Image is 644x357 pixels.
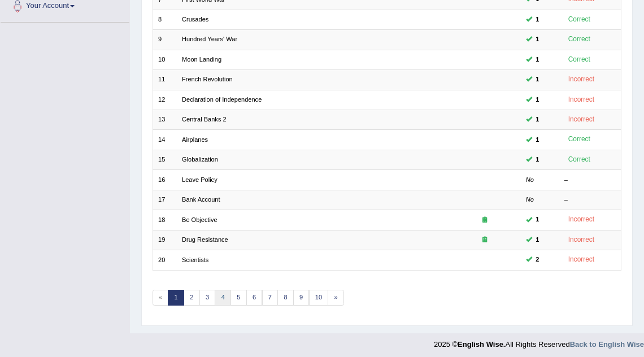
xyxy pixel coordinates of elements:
a: Back to English Wise [570,340,644,349]
strong: English Wise. [458,340,505,349]
a: Globalization [182,156,218,163]
a: 3 [199,290,216,306]
span: You can still take this question [532,55,543,65]
a: Central Banks 2 [182,116,227,123]
div: 2025 © All Rights Reserved [434,333,644,350]
a: » [328,290,344,306]
span: You can still take this question [532,135,543,145]
em: No [526,176,534,183]
span: « [153,290,169,306]
td: 8 [153,10,177,29]
div: Incorrect [564,214,599,225]
div: Incorrect [564,74,599,85]
a: Crusades [182,16,208,23]
a: 10 [309,290,329,306]
a: French Revolution [182,76,233,82]
div: Correct [564,14,594,25]
a: 7 [262,290,279,306]
em: No [526,196,534,203]
span: You can still take this question [532,215,543,225]
a: Declaration of Independence [182,96,262,103]
span: You can still take this question [532,155,543,165]
td: 10 [153,50,177,69]
td: 12 [153,90,177,110]
div: Exam occurring question [454,236,515,245]
a: Drug Resistance [182,236,228,243]
a: Hundred Years' War [182,36,237,42]
a: Scientists [182,256,208,263]
td: 17 [153,190,177,210]
div: Correct [564,54,594,66]
td: 16 [153,170,177,190]
a: 8 [277,290,294,306]
div: – [564,176,616,185]
a: 6 [246,290,263,306]
a: 1 [168,290,184,306]
td: 11 [153,70,177,90]
span: You can still take this question [532,255,543,265]
a: 2 [184,290,200,306]
a: Leave Policy [182,176,217,183]
td: 9 [153,30,177,50]
div: Exam occurring question [454,216,515,225]
td: 20 [153,250,177,270]
a: Bank Account [182,196,220,203]
span: You can still take this question [532,34,543,45]
a: 9 [293,290,310,306]
span: You can still take this question [532,95,543,105]
span: You can still take this question [532,15,543,25]
div: Incorrect [564,234,599,246]
div: Incorrect [564,254,599,265]
span: You can still take this question [532,235,543,245]
td: 13 [153,110,177,130]
div: – [564,195,616,204]
a: Moon Landing [182,56,221,63]
a: 4 [215,290,231,306]
div: Correct [564,34,594,45]
span: You can still take this question [532,115,543,125]
td: 15 [153,150,177,169]
a: 5 [230,290,247,306]
a: Be Objective [182,216,217,223]
td: 19 [153,230,177,250]
td: 14 [153,130,177,150]
span: You can still take this question [532,75,543,85]
td: 18 [153,210,177,230]
div: Incorrect [564,94,599,106]
div: Correct [564,134,594,145]
div: Correct [564,154,594,166]
div: Incorrect [564,114,599,125]
a: Airplanes [182,136,208,143]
